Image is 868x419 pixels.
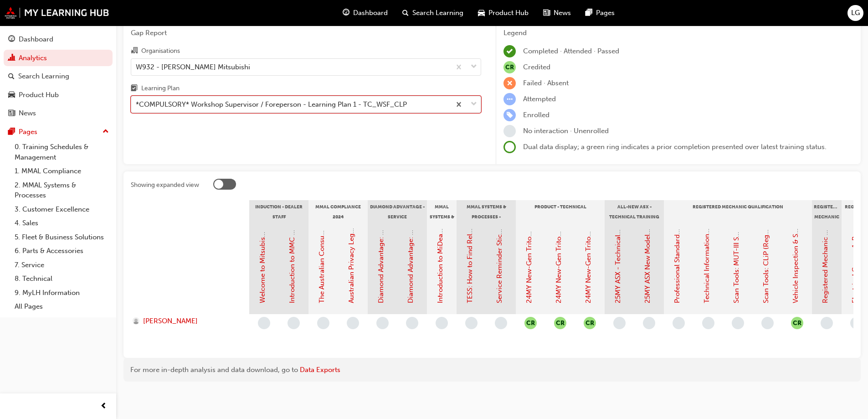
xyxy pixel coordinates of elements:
a: pages-iconPages [578,4,622,22]
div: Diamond Advantage - Service [368,200,427,223]
span: search-icon [8,72,15,81]
a: search-iconSearch Learning [395,4,471,22]
span: Search Learning [412,8,463,18]
span: learningRecordVerb_NONE-icon [673,317,685,329]
span: learningRecordVerb_NONE-icon [436,317,448,329]
div: Learning Plan [141,84,180,93]
button: LG [847,5,863,21]
span: learningRecordVerb_NONE-icon [503,125,516,137]
span: News [554,8,571,18]
div: MMAL Compliance 2024 [308,200,368,223]
span: learningRecordVerb_ENROLL-icon [503,109,516,121]
span: learningRecordVerb_ATTEMPT-icon [503,93,516,105]
a: news-iconNews [536,4,578,22]
div: Search Learning [18,71,69,82]
a: 9. MyLH Information [11,286,113,300]
a: 6. Parts & Accessories [11,244,113,258]
div: Product - Technical [516,200,605,223]
span: guage-icon [343,7,349,19]
span: learningRecordVerb_NONE-icon [732,317,744,329]
div: Induction - Dealer Staff [249,200,308,223]
button: null-icon [584,317,596,329]
span: Product Hub [488,8,529,18]
a: News [4,105,113,122]
span: learningRecordVerb_NONE-icon [761,317,774,329]
a: Service Reminder Stickers [495,221,503,303]
span: car-icon [478,7,485,19]
span: null-icon [503,61,516,73]
span: learningRecordVerb_NONE-icon [258,317,270,329]
span: Completed · Attended · Passed [523,47,619,55]
span: up-icon [103,126,109,138]
span: pages-icon [586,7,592,19]
a: 1. MMAL Compliance [11,164,113,178]
span: learningRecordVerb_NONE-icon [317,317,329,329]
span: down-icon [471,61,477,73]
span: learningRecordVerb_NONE-icon [406,317,418,329]
span: search-icon [402,7,409,19]
a: Dashboard [4,31,113,48]
button: null-icon [554,317,566,329]
span: learningRecordVerb_FAIL-icon [503,77,516,89]
button: Pages [4,124,113,140]
span: Pages [596,8,615,18]
span: learningRecordVerb_NONE-icon [702,317,714,329]
span: learningRecordVerb_COMPLETE-icon [503,45,516,57]
span: Enrolled [523,111,550,119]
span: news-icon [8,109,15,118]
div: W932 - [PERSON_NAME] Mitsubishi [136,62,250,72]
div: Legend [503,28,853,38]
div: MMAL Systems & Processes - Technical [457,200,516,223]
span: [PERSON_NAME] [143,316,198,326]
span: learningplan-icon [131,85,138,93]
span: learningRecordVerb_NONE-icon [288,317,300,329]
span: learningRecordVerb_NONE-icon [465,317,478,329]
button: null-icon [524,317,537,329]
div: Registered Mechanic Status [812,200,842,223]
span: down-icon [471,98,477,110]
span: Dashboard [353,8,388,18]
span: learningRecordVerb_NONE-icon [850,317,863,329]
a: Diamond Advantage: Fundamentals [377,191,385,303]
div: News [19,108,36,119]
div: ALL-NEW ASX - Technical Training [605,200,664,223]
a: mmal [5,7,109,19]
button: null-icon [791,317,803,329]
div: Registered Mechanic Qualification [664,200,812,223]
span: Credited [523,63,550,71]
span: learningRecordVerb_NONE-icon [376,317,389,329]
a: 5. Fleet & Business Solutions [11,230,113,244]
a: 4. Sales [11,216,113,230]
div: For more in-depth analysis and data download, go to [130,365,854,375]
span: Gap Report [131,28,481,38]
span: No interaction · Unenrolled [523,127,609,135]
a: Product Hub [4,87,113,103]
a: Diamond Advantage: Service Training [406,185,415,303]
a: 7. Service [11,258,113,272]
button: DashboardAnalyticsSearch LearningProduct HubNews [4,29,113,124]
div: Showing expanded view [131,181,199,190]
a: Data Exports [300,366,340,374]
span: organisation-icon [131,47,138,55]
div: Organisations [141,47,180,56]
span: pages-icon [8,128,15,136]
div: *COMPULSORY* Workshop Supervisor / Foreperson - Learning Plan 1 - TC_WSF_CLP [136,99,407,110]
a: car-iconProduct Hub [471,4,536,22]
div: Pages [19,127,37,137]
a: Registered Mechanic Qualification Status [821,173,829,303]
span: learningRecordVerb_NONE-icon [347,317,359,329]
div: Dashboard [19,34,53,45]
span: learningRecordVerb_NONE-icon [613,317,626,329]
div: MMAL Systems & Processes - General [427,200,457,223]
a: 3. Customer Excellence [11,202,113,217]
span: Attempted [523,95,556,103]
a: [PERSON_NAME] [133,316,241,326]
a: 2. MMAL Systems & Processes [11,178,113,202]
a: 0. Training Schedules & Management [11,140,113,164]
div: Product Hub [19,90,59,100]
a: All Pages [11,300,113,314]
